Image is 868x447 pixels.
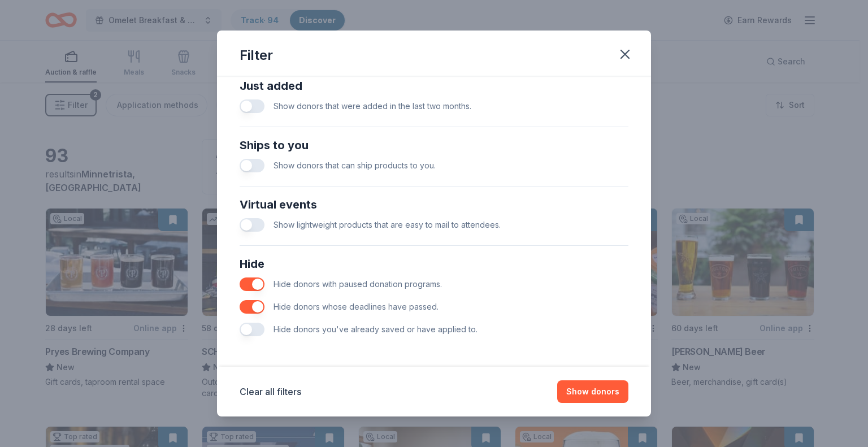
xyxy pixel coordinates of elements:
div: Filter [240,46,273,64]
button: Clear all filters [240,385,301,398]
span: Show donors that were added in the last two months. [274,101,471,111]
div: Hide [240,255,628,273]
div: Virtual events [240,196,628,214]
div: Ships to you [240,136,628,154]
span: Show donors that can ship products to you. [274,160,436,170]
span: Hide donors whose deadlines have passed. [274,302,439,311]
button: Show donors [557,380,628,403]
span: Hide donors with paused donation programs. [274,279,442,289]
span: Hide donors you've already saved or have applied to. [274,324,478,334]
span: Show lightweight products that are easy to mail to attendees. [274,220,501,229]
div: Just added [240,77,628,95]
